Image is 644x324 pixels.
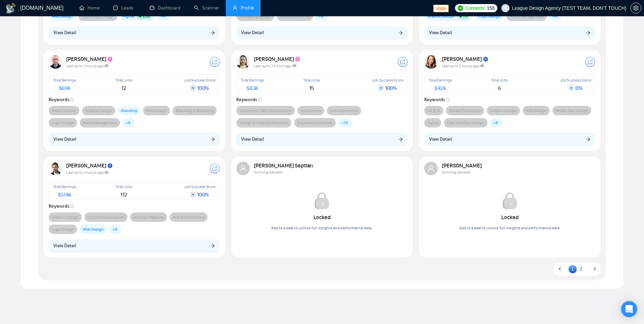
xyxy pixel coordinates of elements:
[88,214,124,221] span: Competitive Analysis
[449,107,481,114] span: Adobe Photoshop
[53,78,76,83] span: Total Earnings
[501,214,519,221] strong: Locked
[126,119,130,126] span: + 8
[79,5,100,11] a: homeHome
[184,78,215,83] span: Job Success Score
[115,184,132,189] span: Total Jobs
[442,170,470,175] span: Syncing paused
[194,5,219,11] a: searchScanner
[313,214,331,221] strong: Locked
[113,5,136,11] a: messageLeads
[49,203,74,209] strong: Keywords
[52,119,74,126] span: Logo Design
[428,165,434,172] span: user
[429,136,452,143] span: View Detail
[241,136,264,143] span: View Detail
[630,5,641,11] a: setting
[569,265,577,273] li: 1
[483,56,489,63] img: top_rated
[66,162,113,169] strong: [PERSON_NAME]
[53,184,76,189] span: Total Earnings
[591,265,599,273] li: Next Page
[372,78,403,83] span: Job Success Score
[190,191,209,198] span: 100 %
[49,239,220,252] button: View Detailarrow-right
[52,107,76,114] span: Brand Identity
[107,163,113,169] img: top_rated
[133,214,164,221] span: Journey Mapping
[120,191,127,198] span: 112
[258,98,262,101] span: info-circle
[491,78,508,83] span: Total Jobs
[498,85,501,91] span: 6
[429,29,452,37] span: View Detail
[500,191,519,210] img: Locked
[427,119,438,126] span: Figma
[241,29,264,37] span: View Detail
[254,162,314,169] strong: [PERSON_NAME] Septian
[146,107,167,114] span: Web Design
[176,107,214,114] span: Branding & Marketing
[254,64,296,68] span: Last sync 2 hours ago
[70,204,74,208] span: info-circle
[239,107,292,114] span: Conversion Rate Optimization
[53,136,76,143] span: View Detail
[246,85,258,91] span: $ 83K
[398,30,403,35] span: arrow-right
[295,56,301,63] img: top_rated_plus
[424,133,596,146] button: View Detailarrow-right
[442,56,489,62] strong: [PERSON_NAME]
[210,243,215,248] span: arrow-right
[210,137,215,141] span: arrow-right
[303,78,320,83] span: Total Jobs
[447,119,484,126] span: User Interface Design
[49,97,74,102] strong: Keywords
[241,78,264,83] span: Total Earnings
[424,97,450,102] strong: Keywords
[301,107,321,114] span: Ecommerce
[459,226,560,230] span: Add to a seat to unlock full insights and performance data.
[49,26,220,39] button: View Detailarrow-right
[593,267,597,271] span: right
[239,119,288,126] span: Design & Usability Research
[271,226,373,230] span: Add to a seat to unlock full insights and performance data.
[463,14,468,19] span: 70
[233,5,237,10] span: user
[107,56,113,63] img: top_rated_plus
[424,55,438,69] img: USER
[58,191,72,198] span: $ 514K
[190,85,209,91] span: 100 %
[556,265,564,273] button: left
[429,78,452,83] span: Total Earnings
[427,107,440,114] span: UX & UI
[569,265,577,273] a: 1
[150,5,181,11] a: dashboardDashboard
[490,107,517,114] span: Graphic Design
[433,5,449,12] span: stage
[210,30,215,35] span: arrow-right
[309,85,314,91] span: 15
[53,242,76,250] span: View Detail
[184,184,215,189] span: Job Success Score
[503,6,508,10] span: user
[121,85,126,91] span: 12
[52,214,79,221] span: Graphic Design
[577,265,585,273] a: 2
[49,55,62,69] img: USER
[121,107,137,114] span: Branding
[424,26,596,39] button: View Detailarrow-right
[52,226,74,233] span: Logo Design
[236,97,262,102] strong: Keywords
[113,226,117,233] span: + 8
[83,226,104,233] span: Web Design
[586,30,591,35] span: arrow-right
[241,5,254,11] span: Profile
[330,107,358,114] span: User Experience
[434,85,446,91] span: $ 42K
[236,26,408,39] button: View Detailarrow-right
[556,265,564,273] li: Previous Page
[577,265,585,273] li: 2
[83,119,117,126] span: Brand Management
[630,3,641,14] button: setting
[49,162,62,175] img: USER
